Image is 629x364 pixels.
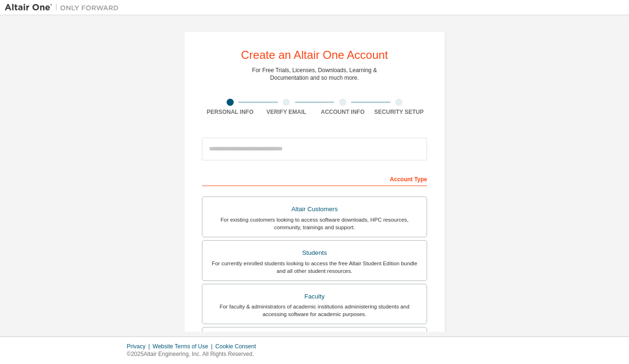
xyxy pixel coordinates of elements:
p: © 2025 Altair Engineering, Inc. All Rights Reserved. [127,350,262,358]
div: Students [208,246,421,260]
div: For currently enrolled students looking to access the free Altair Student Edition bundle and all ... [208,260,421,275]
div: For faculty & administrators of academic institutions administering students and accessing softwa... [208,303,421,318]
div: Account Info [314,108,371,116]
div: Security Setup [371,108,428,116]
div: Personal Info [202,108,258,116]
div: Website Terms of Use [152,343,215,350]
div: For existing customers looking to access software downloads, HPC resources, community, trainings ... [208,216,421,231]
div: Cookie Consent [215,343,261,350]
div: Create an Altair One Account [241,49,388,61]
div: Privacy [127,343,152,350]
img: Altair One [5,3,124,12]
div: Altair Customers [208,203,421,216]
div: Account Type [202,171,427,186]
div: For Free Trials, Licenses, Downloads, Learning & Documentation and so much more. [252,66,377,82]
div: Verify Email [258,108,315,116]
div: Faculty [208,290,421,303]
